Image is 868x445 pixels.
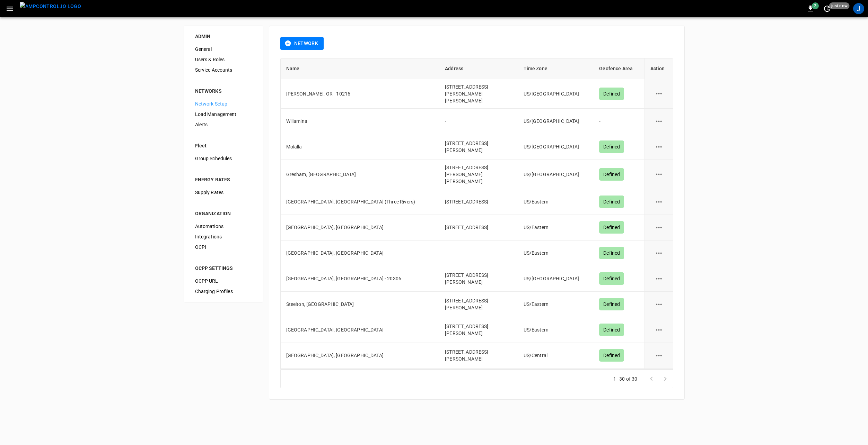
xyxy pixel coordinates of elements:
span: Group Schedules [195,155,252,162]
th: Address [439,58,518,79]
td: US/Eastern [518,292,594,317]
span: Charging Profiles [195,288,252,295]
td: [STREET_ADDRESS][PERSON_NAME] [439,317,518,343]
div: Service Accounts [190,65,257,75]
td: [GEOGRAPHIC_DATA], [GEOGRAPHIC_DATA] [281,343,440,369]
div: Defined [599,168,624,181]
td: US/[GEOGRAPHIC_DATA] [518,79,594,109]
div: Group Schedules [190,153,257,164]
td: Willamina [281,109,440,134]
td: [STREET_ADDRESS][PERSON_NAME] [439,343,518,369]
div: OCPI [190,242,257,252]
div: Supply Rates [190,187,257,198]
td: [PERSON_NAME], OR - 10216 [281,79,440,109]
td: - [439,109,518,134]
div: Defined [599,140,624,153]
span: Load Management [195,111,252,118]
div: Defined [599,298,624,310]
th: Time Zone [518,58,594,79]
div: Users & Roles [190,54,257,65]
td: [GEOGRAPHIC_DATA], [GEOGRAPHIC_DATA] [281,215,440,240]
span: Service Accounts [195,66,252,74]
button: network options [650,321,667,338]
span: General [195,46,252,53]
div: Integrations [190,231,257,242]
div: Alerts [190,119,257,130]
div: - [599,118,639,125]
div: Automations [190,221,257,231]
td: [STREET_ADDRESS][PERSON_NAME] [439,134,518,160]
td: Molalla [281,134,440,160]
td: [GEOGRAPHIC_DATA], [GEOGRAPHIC_DATA] - 20306 [281,266,440,292]
button: network options [650,85,667,102]
td: US/Eastern [518,317,594,343]
td: US/Eastern [518,240,594,266]
button: network options [650,245,667,262]
span: Alerts [195,121,252,128]
div: Fleet [195,142,252,149]
td: [STREET_ADDRESS] [439,189,518,215]
th: Name [281,58,440,79]
div: profile-icon [853,3,864,14]
div: Defined [599,247,624,259]
button: network options [650,166,667,183]
span: Supply Rates [195,189,252,196]
button: network options [650,219,667,236]
div: Defined [599,88,624,100]
div: Load Management [190,109,257,119]
td: US/Central [518,369,594,405]
div: General [190,44,257,54]
span: OCPP URL [195,278,252,285]
td: US/Eastern [518,215,594,240]
span: 2 [812,2,819,9]
div: ADMIN [195,33,252,40]
div: OCPP URL [190,276,257,286]
td: US/Eastern [518,189,594,215]
span: OCPI [195,244,252,251]
button: network options [650,138,667,155]
img: ampcontrol.io logo [20,2,81,11]
th: Action [645,58,673,79]
span: just now [829,2,850,9]
td: US/Central [518,343,594,369]
span: Network Setup [195,100,252,108]
td: Steelton, [GEOGRAPHIC_DATA] [281,292,440,317]
p: 1–30 of 30 [613,375,638,382]
td: [GEOGRAPHIC_DATA], [GEOGRAPHIC_DATA] [281,317,440,343]
td: [STREET_ADDRESS][PERSON_NAME] [439,266,518,292]
button: network options [650,296,667,313]
div: Charging Profiles [190,286,257,297]
td: 17 Commercial CT, [PERSON_NAME][GEOGRAPHIC_DATA], [GEOGRAPHIC_DATA] [439,369,518,405]
button: network options [650,347,667,364]
td: Gresham, [GEOGRAPHIC_DATA] [281,160,440,189]
button: network options [650,270,667,287]
td: US/[GEOGRAPHIC_DATA] [518,109,594,134]
td: [STREET_ADDRESS][PERSON_NAME][PERSON_NAME] [439,160,518,189]
td: [STREET_ADDRESS][PERSON_NAME] [439,292,518,317]
span: Integrations [195,233,252,240]
div: Defined [599,272,624,285]
div: Defined [599,221,624,234]
td: - [439,240,518,266]
td: US/[GEOGRAPHIC_DATA] [518,266,594,292]
td: [GEOGRAPHIC_DATA], [GEOGRAPHIC_DATA] (Three Rivers) [281,189,440,215]
span: Users & Roles [195,56,252,63]
div: Defined [599,324,624,336]
div: Defined [599,196,624,208]
td: [GEOGRAPHIC_DATA], [GEOGRAPHIC_DATA] [281,240,440,266]
button: Network [280,37,324,50]
div: Defined [599,349,624,362]
div: OCPP SETTINGS [195,265,252,272]
td: [GEOGRAPHIC_DATA], [GEOGRAPHIC_DATA] [281,369,440,405]
td: [STREET_ADDRESS][PERSON_NAME][PERSON_NAME] [439,79,518,109]
button: network options [650,113,667,130]
div: ORGANIZATION [195,210,252,217]
td: US/[GEOGRAPHIC_DATA] [518,134,594,160]
button: set refresh interval [822,3,833,14]
div: NETWORKS [195,88,252,94]
td: [STREET_ADDRESS] [439,215,518,240]
td: US/[GEOGRAPHIC_DATA] [518,160,594,189]
th: Geofence Area [594,58,644,79]
span: Automations [195,223,252,230]
button: network options [650,193,667,210]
